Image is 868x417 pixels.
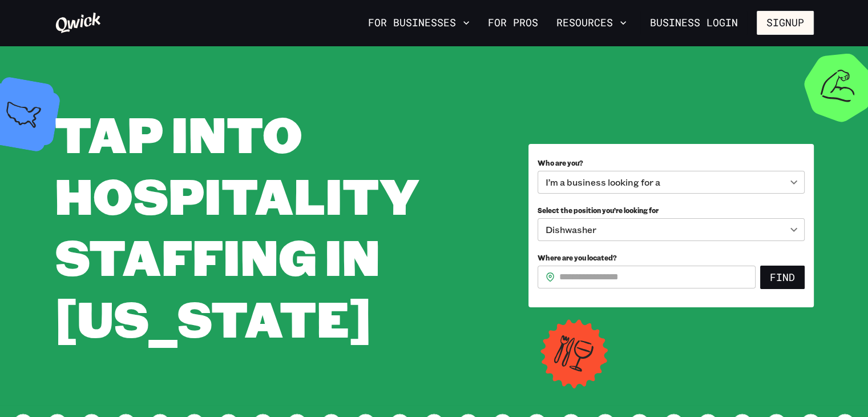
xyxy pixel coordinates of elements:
[538,171,805,194] div: I’m a business looking for a
[364,13,474,33] button: For Businesses
[538,206,659,215] span: Select the position you’re looking for
[538,158,583,167] span: Who are you?
[483,13,543,33] a: For Pros
[538,253,617,262] span: Where are you located?
[538,218,805,241] div: Dishwasher
[552,13,631,33] button: Resources
[55,101,419,351] span: Tap into Hospitality Staffing in [US_STATE]
[640,11,748,35] a: Business Login
[760,266,805,290] button: Find
[757,11,814,35] button: Signup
